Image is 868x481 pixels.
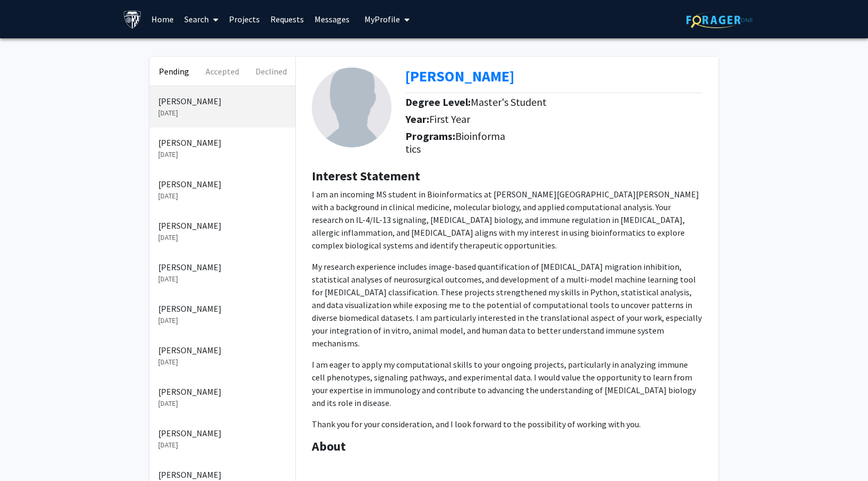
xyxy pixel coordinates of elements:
[309,1,355,38] a: Messages
[158,356,287,368] p: [DATE]
[312,68,392,147] img: Profile Picture
[405,95,471,109] b: Degree Level:
[158,261,287,273] p: [PERSON_NAME]
[158,468,287,481] p: [PERSON_NAME]
[471,95,547,109] span: Master's Student
[158,190,287,202] p: [DATE]
[312,188,702,252] p: I am an incoming MS student in Bioinformatics at [PERSON_NAME][GEOGRAPHIC_DATA][PERSON_NAME] with...
[158,315,287,326] p: [DATE]
[158,219,287,232] p: [PERSON_NAME]
[312,260,702,350] p: My research experience includes image-based quantification of [MEDICAL_DATA] migration inhibition...
[405,112,429,126] b: Year:
[405,129,455,143] b: Programs:
[198,57,246,86] button: Accepted
[158,398,287,409] p: [DATE]
[158,149,287,160] p: [DATE]
[312,168,420,184] b: Interest Statement
[158,95,287,107] p: [PERSON_NAME]
[158,427,287,439] p: [PERSON_NAME]
[158,232,287,243] p: [DATE]
[123,10,142,29] img: Johns Hopkins University Logo
[312,438,346,454] b: About
[686,12,753,28] img: ForagerOne Logo
[158,178,287,190] p: [PERSON_NAME]
[158,107,287,119] p: [DATE]
[150,57,198,86] button: Pending
[158,273,287,285] p: [DATE]
[179,1,224,38] a: Search
[405,67,514,86] b: [PERSON_NAME]
[312,418,702,430] p: Thank you for your consideration, and I look forward to the possibility of working with you.
[429,112,470,126] span: First Year
[158,439,287,451] p: [DATE]
[158,385,287,398] p: [PERSON_NAME]
[8,433,45,473] iframe: Chat
[405,129,505,155] span: Bioinformatics
[405,67,514,86] a: Opens in a new tab
[364,14,400,24] span: My Profile
[265,1,309,38] a: Requests
[247,57,295,86] button: Declined
[158,136,287,149] p: [PERSON_NAME]
[312,358,702,409] p: I am eager to apply my computational skills to your ongoing projects, particularly in analyzing i...
[158,344,287,356] p: [PERSON_NAME]
[146,1,179,38] a: Home
[158,302,287,315] p: [PERSON_NAME]
[224,1,265,38] a: Projects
